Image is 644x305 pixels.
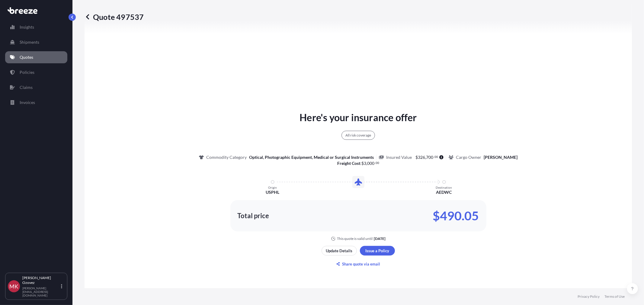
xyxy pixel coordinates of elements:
a: Quotes [5,51,67,63]
span: , [425,155,426,159]
p: Quote 497537 [85,12,144,22]
p: Issue a Policy [366,248,389,254]
a: Privacy Policy [578,294,600,299]
p: Optical, Photographic Equipment, Medical or Surgical Instruments [249,154,374,160]
span: MK [10,283,18,289]
p: [PERSON_NAME] Ozovez [22,275,60,285]
p: USPHL [266,189,279,195]
p: AEDWC [436,189,452,195]
p: Invoices [20,99,35,105]
span: $ [361,161,364,165]
b: Freight Cost [337,161,360,166]
p: Cargo Owner [456,154,481,160]
a: Terms of Use [604,294,625,299]
p: [PERSON_NAME] [484,154,517,160]
button: Update Details [322,246,357,256]
div: All risk coverage [341,131,375,140]
a: Claims [5,81,67,93]
p: Insights [20,24,34,30]
a: Policies [5,66,67,78]
p: [DATE] [374,236,386,241]
p: Share quote via email [342,261,380,267]
p: Destination [436,186,452,189]
button: Share quote via email [322,259,395,269]
span: 00 [376,162,379,164]
p: Origin [268,186,277,189]
p: Quotes [20,54,33,60]
a: Invoices [5,96,67,108]
span: , [366,161,367,165]
span: . [375,162,375,164]
p: Policies [20,69,34,75]
span: 000 [367,161,374,165]
p: : [337,160,379,166]
span: 326 [418,155,425,159]
p: Insured Value [386,154,412,160]
button: Issue a Policy [360,246,395,256]
p: Commodity Category [206,154,247,160]
span: 3 [364,161,366,165]
p: This quote is valid until [337,236,373,241]
p: Here's your insurance offer [300,110,417,125]
p: Update Details [326,248,353,254]
span: $ [415,155,418,159]
p: $490.05 [433,211,479,221]
p: [PERSON_NAME][EMAIL_ADDRESS][DOMAIN_NAME] [22,286,60,297]
p: Shipments [20,39,39,45]
span: 700 [426,155,433,159]
p: Claims [20,84,33,90]
p: Total price [238,213,269,219]
span: 00 [434,156,438,158]
span: . [434,156,434,158]
a: Insights [5,21,67,33]
a: Shipments [5,36,67,48]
